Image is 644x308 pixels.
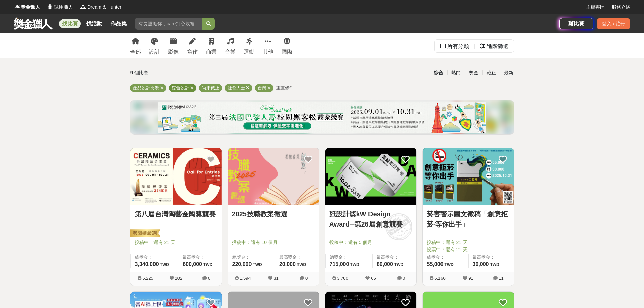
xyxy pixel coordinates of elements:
[279,261,296,267] span: 20,000
[130,33,141,58] a: 全部
[253,262,262,267] span: TWD
[135,209,218,219] a: 第八屆台灣陶藝金陶獎競賽
[394,262,403,267] span: TWD
[559,18,593,29] a: 辦比賽
[586,4,605,11] a: 主辦專區
[80,3,87,10] img: Logo
[330,261,349,267] span: 715,000
[59,19,81,28] a: 找比賽
[228,85,245,90] span: 社會人士
[427,239,510,246] span: 投稿中：還有 21 天
[297,262,306,267] span: TWD
[14,4,40,11] a: Logo獎金獵人
[282,48,292,56] div: 國際
[228,148,319,205] img: Cover Image
[129,229,160,238] img: 老闆娘嚴選
[597,18,630,29] div: 登入 / 註冊
[434,276,446,281] span: 6,160
[158,102,486,133] img: c5de0e1a-e514-4d63-bbd2-29f80b956702.png
[135,254,174,261] span: 總獎金：
[487,40,508,53] div: 進階篩選
[187,33,198,58] a: 寫作
[430,67,447,79] div: 綜合
[263,48,273,56] div: 其他
[444,262,453,267] span: TWD
[206,33,217,58] a: 商業
[273,276,278,281] span: 31
[183,261,202,267] span: 600,000
[202,85,219,90] span: 尚未截止
[135,18,202,30] input: 有長照挺你，care到心坎裡！青春出手，拍出照顧 影音徵件活動
[168,48,179,56] div: 影像
[87,4,121,11] span: Dream & Hunter
[149,33,160,58] a: 設計
[612,4,630,11] a: 服務介紹
[403,276,405,281] span: 0
[183,254,217,261] span: 最高獎金：
[427,254,464,261] span: 總獎金：
[130,48,141,56] div: 全部
[427,246,510,253] span: 投票中：還有 21 天
[206,48,217,56] div: 商業
[203,262,212,267] span: TWD
[232,254,271,261] span: 總獎金：
[350,262,359,267] span: TWD
[130,67,258,79] div: 9 個比賽
[130,148,222,205] img: Cover Image
[54,4,73,11] span: 試用獵人
[447,67,465,79] div: 熱門
[244,33,255,58] a: 運動
[490,262,499,267] span: TWD
[465,67,482,79] div: 獎金
[427,209,510,229] a: 菸害警示圖文徵稿「創意拒菸·等你出手」
[47,4,73,11] a: Logo試用獵人
[21,4,40,11] span: 獎金獵人
[447,40,469,53] div: 所有分類
[258,85,266,90] span: 台灣
[468,276,473,281] span: 91
[499,276,503,281] span: 11
[423,148,514,205] img: Cover Image
[279,254,315,261] span: 最高獎金：
[133,85,159,90] span: 產品設計比賽
[108,19,129,28] a: 作品集
[377,261,393,267] span: 80,000
[282,33,292,58] a: 國際
[135,261,159,267] span: 3,340,000
[305,276,308,281] span: 0
[232,239,315,246] span: 投稿中：還有 10 個月
[47,3,53,10] img: Logo
[244,48,255,56] div: 運動
[337,276,348,281] span: 3,700
[14,3,20,10] img: Logo
[240,276,251,281] span: 1,594
[482,67,500,79] div: 截止
[473,254,510,261] span: 最高獎金：
[276,85,294,90] span: 重置條件
[263,33,273,58] a: 其他
[142,276,153,281] span: 5,225
[84,19,105,28] a: 找活動
[500,67,518,79] div: 最新
[329,239,412,246] span: 投稿中：還有 5 個月
[80,4,121,11] a: LogoDream & Hunter
[168,33,179,58] a: 影像
[232,261,252,267] span: 220,000
[187,48,198,56] div: 寫作
[208,276,210,281] span: 0
[175,276,183,281] span: 102
[371,276,376,281] span: 65
[225,33,236,58] a: 音樂
[329,209,412,229] a: 瓩設計獎kW Design Award─第26屆創意競賽
[232,209,315,219] a: 2025技職教案徵選
[149,48,160,56] div: 設計
[135,239,218,246] span: 投稿中：還有 21 天
[325,148,416,205] img: Cover Image
[377,254,412,261] span: 最高獎金：
[160,262,169,267] span: TWD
